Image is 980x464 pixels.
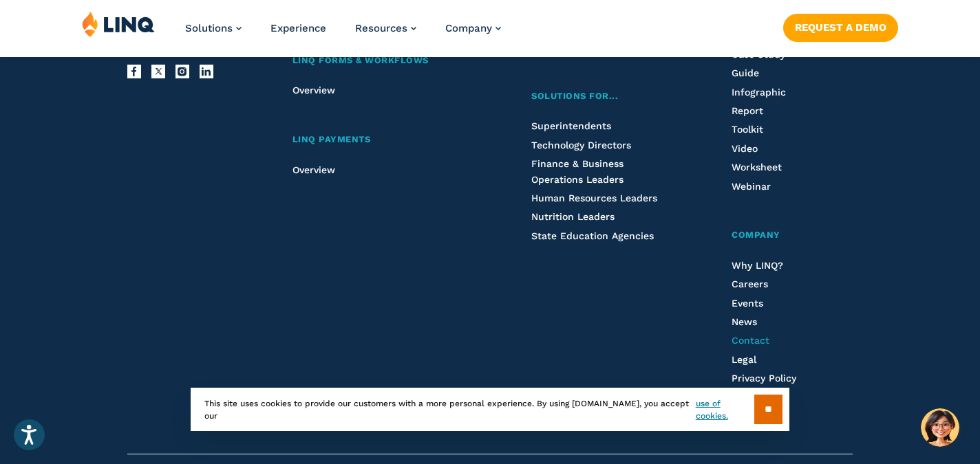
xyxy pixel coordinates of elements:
[127,65,141,78] a: Facebook
[732,67,759,78] a: Guide
[732,228,853,243] a: Company
[270,22,326,34] a: Experience
[732,162,782,173] a: Worksheet
[783,14,898,41] a: Request a Demo
[531,158,624,184] a: Finance & Business Operations Leaders
[732,87,786,98] a: Infographic
[732,49,785,60] a: Case Study
[151,65,165,78] a: X
[355,22,416,34] a: Resources
[921,408,959,447] button: Hello, have a question? Let’s chat.
[531,211,615,222] a: Nutrition Leaders
[82,11,155,37] img: LINQ | K‑12 Software
[292,134,371,144] span: LINQ Payments
[732,354,756,365] a: Legal
[531,192,657,203] a: Human Resources Leaders
[355,22,407,34] span: Resources
[732,181,771,192] a: Webinar
[732,260,783,271] a: Why LINQ?
[531,120,611,131] a: Superintendents
[732,143,758,154] a: Video
[292,54,478,68] a: LINQ Forms & Workflows
[292,55,429,65] span: LINQ Forms & Workflows
[191,388,789,431] div: This site uses cookies to provide our customers with a more personal experience. By using [DOMAIN...
[292,85,335,96] a: Overview
[732,124,763,135] a: Toolkit
[292,164,335,175] a: Overview
[732,298,763,309] a: Events
[292,133,478,147] a: LINQ Payments
[732,105,763,116] a: Report
[445,22,501,34] a: Company
[175,65,189,78] a: Instagram
[185,11,501,56] nav: Primary Navigation
[200,65,213,78] a: LinkedIn
[732,316,757,327] a: News
[783,11,898,41] nav: Button Navigation
[732,335,769,346] a: Contact
[445,22,492,34] span: Company
[732,373,796,384] a: Privacy Policy
[185,22,242,34] a: Solutions
[531,140,631,151] a: Technology Directors
[696,397,754,422] a: use of cookies.
[531,230,654,241] a: State Education Agencies
[732,278,768,289] a: Careers
[732,230,780,240] span: Company
[185,22,233,34] span: Solutions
